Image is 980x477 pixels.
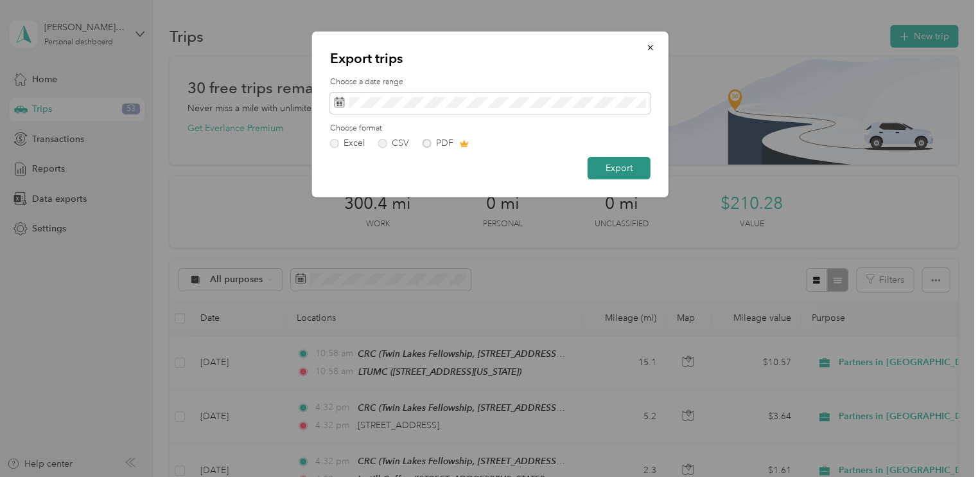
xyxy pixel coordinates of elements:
[588,157,651,179] button: Export
[344,139,365,148] div: Excel
[330,50,651,67] p: Export trips
[908,405,980,477] iframe: Everlance-gr Chat Button Frame
[330,123,651,134] label: Choose format
[330,76,651,88] label: Choose a date range
[392,139,409,148] div: CSV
